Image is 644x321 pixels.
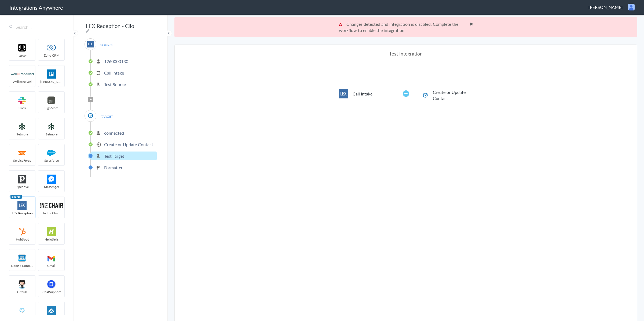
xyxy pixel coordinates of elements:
[104,58,128,64] p: 1260000130
[11,306,34,315] img: Answering_service.png
[87,112,94,119] img: clio-logo.svg
[104,153,124,159] p: Test Target
[9,290,35,294] span: Github
[11,227,34,236] img: hubspot-logo.svg
[339,50,473,57] h4: Test Integration
[104,141,153,147] p: Create or Update Contact
[40,122,63,131] img: setmoreNew.jpg
[9,4,63,11] h1: Integrations Anywhere
[11,122,34,131] img: setmoreNew.jpg
[40,227,63,236] img: hs-app-logo.svg
[11,43,34,52] img: intercom-logo.svg
[38,158,64,163] span: Salesforce
[9,211,35,215] span: LEX Reception
[104,81,126,87] p: Test Source
[104,130,124,136] p: connected
[87,41,94,47] img: lex-app-logo.svg
[9,185,35,189] span: Pipedrive
[38,237,64,242] span: HelloSells
[38,79,64,84] span: [PERSON_NAME]
[628,4,635,10] img: user.png
[38,106,64,110] span: SignMore
[9,132,35,136] span: Setmore
[38,53,64,58] span: Zoho CRM
[9,263,35,268] span: Google Contacts
[5,22,68,32] input: Search...
[11,175,34,184] img: pipedrive.png
[339,21,473,33] p: Changes detected and integration is disabled. Complete the workflow to enable the integration
[9,53,35,58] span: intercom
[433,89,469,101] h5: Create or Update Contact
[40,69,63,79] img: trello.png
[9,106,35,110] span: Slack
[40,148,63,157] img: salesforce-logo.svg
[353,91,389,97] h5: Call Intake
[11,253,34,263] img: googleContact_logo.png
[11,96,34,105] img: slack-logo.svg
[40,175,63,184] img: FBM.png
[38,211,64,215] span: In the Chair
[40,96,63,105] img: signmore-logo.png
[588,4,623,10] span: [PERSON_NAME]
[104,164,123,171] p: Formatter
[40,43,63,52] img: zoho-logo.svg
[11,201,34,210] img: lex-app-logo.svg
[9,237,35,242] span: HubSpot
[422,92,429,98] img: clio-logo.svg
[104,70,124,76] p: Call Intake
[40,306,63,315] img: af-app-logo.svg
[38,185,64,189] span: Messenger
[339,89,348,98] img: lex-app-logo.svg
[40,201,63,210] img: inch-logo.svg
[11,148,34,157] img: serviceforge-icon.png
[11,69,34,79] img: wr-logo.svg
[38,263,64,268] span: Gmail
[97,41,117,49] span: SOURCE
[38,290,64,294] span: ChatSupport
[9,158,35,163] span: ServiceForge
[9,79,35,84] span: WellReceived
[11,280,34,289] img: github.png
[40,253,63,263] img: gmail-logo.svg
[38,132,64,136] span: Setmore
[40,280,63,289] img: chatsupport-icon.svg
[97,113,117,120] span: TARGET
